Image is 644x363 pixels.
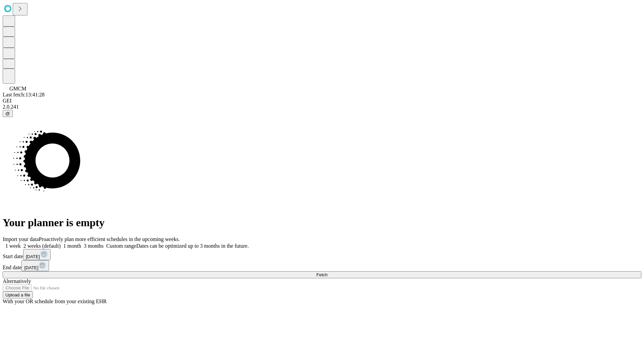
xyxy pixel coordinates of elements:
[3,216,641,229] h1: Your planner is empty
[23,243,61,249] span: 2 weeks (default)
[3,236,39,242] span: Import your data
[3,298,107,304] span: With your OR schedule from your existing EHR
[3,104,641,110] div: 2.0.241
[9,86,26,91] span: GMCM
[39,236,180,242] span: Proactively plan more efficient schedules in the upcoming weeks.
[5,243,21,249] span: 1 week
[3,278,31,284] span: Alternatively
[106,243,136,249] span: Custom range
[23,249,51,260] button: [DATE]
[26,254,40,259] span: [DATE]
[63,243,81,249] span: 1 month
[21,260,49,271] button: [DATE]
[136,243,249,249] span: Dates can be optimized up to 3 months in the future.
[3,271,641,278] button: Fetch
[3,260,641,271] div: End date
[3,249,641,260] div: Start date
[5,111,10,116] span: @
[24,265,38,270] span: [DATE]
[84,243,104,249] span: 3 months
[3,92,45,97] span: Last fetch: 13:41:28
[3,291,33,298] button: Upload a file
[3,110,13,117] button: @
[3,98,641,104] div: GEI
[316,272,327,277] span: Fetch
